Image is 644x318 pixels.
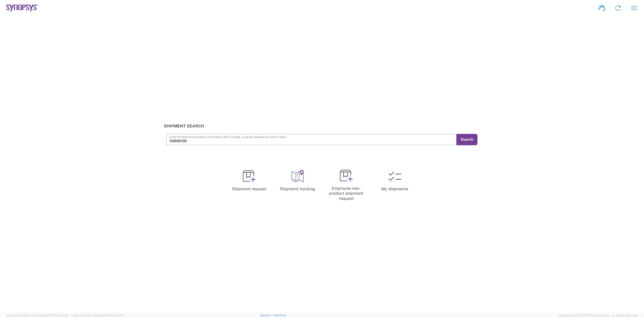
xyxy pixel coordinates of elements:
[273,314,286,317] a: Feedback
[276,165,320,196] a: Shipment tracking
[71,314,124,317] span: Client: 2025.19.0-129fbcf
[103,314,124,317] span: [DATE] 09:39:01
[373,165,417,196] a: My shipments
[456,134,478,145] button: Search
[260,314,273,317] a: Support
[558,313,638,318] span: Copyright © [DATE]-[DATE] Agistix Inc., All Rights Reserved
[324,165,369,205] a: Employee non-product shipment request
[47,314,68,317] span: [DATE] 10:47:06
[164,124,480,128] h3: Shipment Search
[227,165,271,196] a: Shipment request
[6,314,68,317] span: Server: 2025.19.0-d447cefac8f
